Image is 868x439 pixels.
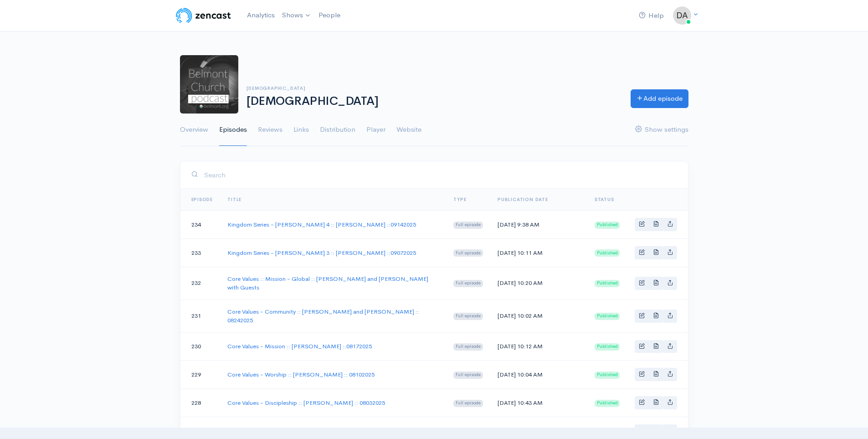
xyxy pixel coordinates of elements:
[227,196,241,202] a: Title
[453,280,483,287] span: Full episode
[635,424,677,438] div: Basic example
[204,165,677,184] input: Search
[673,6,691,25] img: ...
[453,372,483,379] span: Full episode
[247,95,620,108] h1: [DEMOGRAPHIC_DATA]
[635,340,677,353] div: Basic example
[453,196,466,202] a: Type
[180,361,221,389] td: 229
[635,368,677,381] div: Basic example
[635,6,668,26] a: Help
[320,114,355,146] a: Distribution
[366,114,385,146] a: Player
[635,396,677,409] div: Basic example
[227,427,421,435] a: 10 COmmandments - Commandment 3 :: [PERSON_NAME] :: 07272025
[453,313,483,320] span: Full episode
[490,211,587,239] td: [DATE] 9:38 AM
[635,310,677,323] div: Basic example
[227,221,416,228] a: Kingdom Series - [PERSON_NAME] 4 :: [PERSON_NAME] ::09142025
[180,238,221,267] td: 233
[635,246,677,259] div: Basic example
[180,267,221,300] td: 232
[227,308,419,325] a: Core Values - Community :: [PERSON_NAME] and [PERSON_NAME] :: 08242025
[631,89,688,108] a: Add episode
[247,86,620,91] h6: [DEMOGRAPHIC_DATA]
[175,6,232,25] img: ZenCast Logo
[453,222,483,229] span: Full episode
[227,371,375,378] a: Core Values - Worship :: [PERSON_NAME] :: 08102025
[498,196,548,202] a: Publication date
[490,267,587,300] td: [DATE] 10:20 AM
[180,332,221,361] td: 230
[595,196,614,202] span: Status
[227,399,385,407] a: Core Values - Discipleship :: [PERSON_NAME] :: 08032025
[315,5,344,25] a: People
[490,332,587,361] td: [DATE] 10:12 AM
[180,211,221,239] td: 234
[490,238,587,267] td: [DATE] 10:11 AM
[635,277,677,290] div: Basic example
[453,400,483,407] span: Full episode
[278,5,315,26] a: Shows
[595,400,620,407] span: Published
[595,222,620,229] span: Published
[595,372,620,379] span: Published
[595,313,620,320] span: Published
[453,343,483,351] span: Full episode
[258,114,282,146] a: Reviews
[490,300,587,332] td: [DATE] 10:02 AM
[635,114,688,146] a: Show settings
[227,275,428,292] a: Core Values :: Mission - Global :: [PERSON_NAME] and [PERSON_NAME] with Guests
[180,389,221,417] td: 228
[635,218,677,231] div: Basic example
[180,300,221,332] td: 231
[595,249,620,257] span: Published
[453,249,483,257] span: Full episode
[490,361,587,389] td: [DATE] 10:04 AM
[243,5,278,25] a: Analytics
[396,114,421,146] a: Website
[191,196,213,202] a: Episode
[180,114,208,146] a: Overview
[227,249,416,257] a: Kingdom Series - [PERSON_NAME] 3 :: [PERSON_NAME] ::09072025
[227,342,372,350] a: Core Values - Mission :: [PERSON_NAME] ::08172025
[293,114,309,146] a: Links
[490,389,587,417] td: [DATE] 10:43 AM
[595,280,620,287] span: Published
[595,343,620,351] span: Published
[219,114,247,146] a: Episodes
